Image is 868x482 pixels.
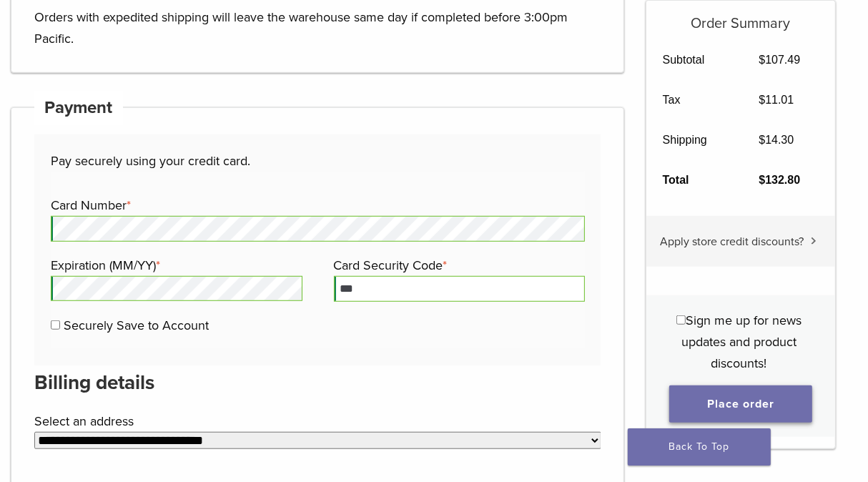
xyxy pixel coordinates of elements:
[759,54,765,66] span: $
[646,1,835,32] h5: Order Summary
[51,150,585,172] p: Pay securely using your credit card.
[759,134,794,146] bdi: 14.30
[628,428,771,466] a: Back To Top
[51,195,582,216] label: Card Number
[646,40,743,80] th: Subtotal
[34,365,601,400] h3: Billing details
[759,54,800,66] bdi: 107.49
[34,91,123,125] h4: Payment
[646,160,743,200] th: Total
[811,237,817,245] img: caret.svg
[334,255,582,276] label: Card Security Code
[64,318,209,333] label: Securely Save to Account
[669,385,812,423] button: Place order
[646,80,743,120] th: Tax
[51,255,299,276] label: Expiration (MM/YY)
[660,235,804,249] span: Apply store credit discounts?
[759,94,794,106] bdi: 11.01
[759,134,765,146] span: $
[681,313,802,371] span: Sign me up for news updates and product discounts!
[759,174,765,186] span: $
[759,94,765,106] span: $
[51,172,586,349] fieldset: Payment Info
[646,120,743,160] th: Shipping
[676,315,686,325] input: Sign me up for news updates and product discounts!
[34,410,597,432] label: Select an address
[759,174,800,186] bdi: 132.80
